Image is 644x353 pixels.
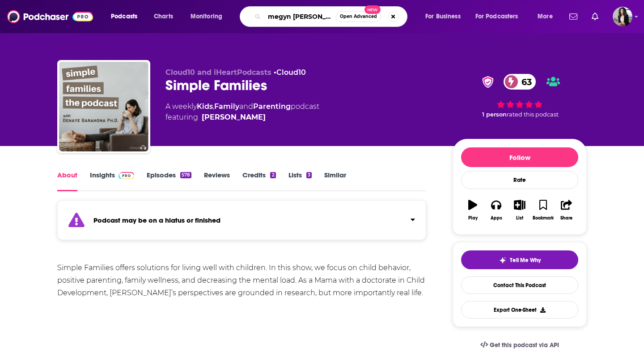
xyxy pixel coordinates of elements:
[613,7,632,26] img: User Profile
[90,171,134,191] a: InsightsPodchaser Pro
[482,111,507,118] span: 1 person
[461,250,578,269] button: tell me why sparkleTell Me Why
[484,194,508,226] button: Apps
[555,194,578,226] button: Share
[475,10,518,23] span: For Podcasters
[461,194,484,226] button: Play
[613,7,632,26] button: Show profile menu
[239,102,253,111] span: and
[105,9,149,24] button: open menu
[57,206,426,240] section: Click to expand status details
[531,9,564,24] button: open menu
[560,215,572,221] div: Share
[248,6,416,27] div: Search podcasts, credits, & more...
[7,8,93,25] img: Podchaser - Follow, Share and Rate Podcasts
[111,10,137,23] span: Podcasts
[165,112,319,123] span: featuring
[264,9,336,24] input: Search podcasts, credits, & more...
[191,10,222,23] span: Monitoring
[324,171,346,191] a: Similar
[425,10,461,23] span: For Business
[533,215,554,221] div: Bookmark
[461,147,578,167] button: Follow
[508,194,531,226] button: List
[213,102,214,111] span: ,
[490,341,559,349] span: Get this podcast via API
[154,10,173,23] span: Charts
[253,102,291,111] a: Parenting
[336,11,381,22] button: Open AdvancedNew
[242,171,275,191] a: Credits2
[453,68,587,124] div: verified Badge63 1 personrated this podcast
[419,9,472,24] button: open menu
[461,301,578,319] button: Export One-Sheet
[57,262,426,299] div: Simple Families offers solutions for living well with children. In this show, we focus on child b...
[93,216,220,224] strong: Podcast may be on a hiatus or finished
[364,5,381,14] span: New
[202,112,266,123] a: Denaye Barahona
[59,62,148,151] img: Simple Families
[531,194,555,226] button: Bookmark
[204,171,230,191] a: Reviews
[214,102,239,111] a: Family
[165,68,271,77] span: Cloud10 and iHeartPodcasts
[513,74,536,90] span: 63
[566,9,581,24] a: Show notifications dropdown
[613,7,632,26] span: Logged in as ElizabethCole
[119,172,134,179] img: Podchaser Pro
[588,9,602,24] a: Show notifications dropdown
[491,215,502,221] div: Apps
[510,257,541,264] span: Tell Me Why
[340,14,377,19] span: Open Advanced
[499,257,506,264] img: tell me why sparkle
[57,171,77,191] a: About
[276,68,306,77] a: Cloud10
[470,9,531,24] button: open menu
[306,172,312,178] div: 3
[197,102,213,111] a: Kids
[165,101,319,123] div: A weekly podcast
[147,171,191,191] a: Episodes578
[516,215,523,221] div: List
[180,172,191,178] div: 578
[270,172,275,178] div: 2
[461,276,578,294] a: Contact This Podcast
[479,76,496,88] img: verified Badge
[538,10,553,23] span: More
[288,171,312,191] a: Lists3
[504,74,536,90] a: 63
[507,111,559,118] span: rated this podcast
[274,68,306,77] span: •
[468,215,478,221] div: Play
[148,9,178,24] a: Charts
[461,171,578,189] div: Rate
[184,9,234,24] button: open menu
